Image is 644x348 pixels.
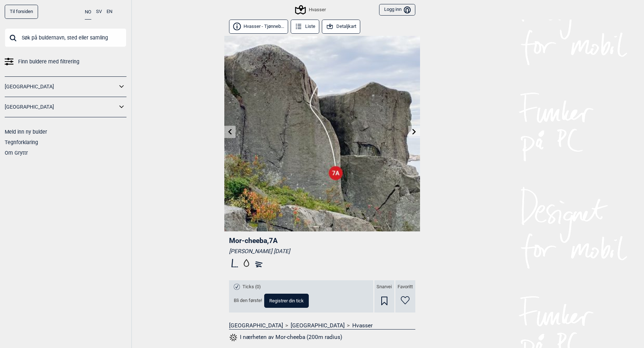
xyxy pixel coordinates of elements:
button: EN [107,5,112,19]
a: Finn buldere med filtrering [5,56,126,67]
div: Hvasser [296,5,325,14]
img: Mor cheeba [224,36,420,231]
a: Om Gryttr [5,150,28,156]
button: I nærheten av Mor-cheeba (200m radius) [229,333,342,342]
span: Ticks (0) [242,284,261,290]
button: Hvasser - Tjønneb... [229,20,288,34]
nav: > > [229,322,415,329]
span: Bli den første! [234,298,262,304]
a: [GEOGRAPHIC_DATA] [229,322,283,329]
span: Mor-cheeba , 7A [229,236,278,245]
a: Tegnforklaring [5,139,38,145]
a: [GEOGRAPHIC_DATA] [5,102,117,112]
button: SV [96,5,102,19]
button: Registrer din tick [264,294,309,308]
a: Hvasser [352,322,373,329]
a: [GEOGRAPHIC_DATA] [291,322,345,329]
button: Logg inn [379,4,415,16]
input: Søk på buldernavn, sted eller samling [5,28,126,47]
button: NO [85,5,91,20]
div: Snarvei [374,280,394,313]
a: Til forsiden [5,5,38,19]
span: Finn buldere med filtrering [18,56,79,67]
span: Favoritt [398,284,413,290]
span: Registrer din tick [269,298,304,303]
a: [GEOGRAPHIC_DATA] [5,81,117,92]
button: Liste [291,20,320,34]
div: [PERSON_NAME] [DATE] [229,248,415,255]
button: Detaljkart [322,20,361,34]
a: Meld inn ny bulder [5,129,47,135]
